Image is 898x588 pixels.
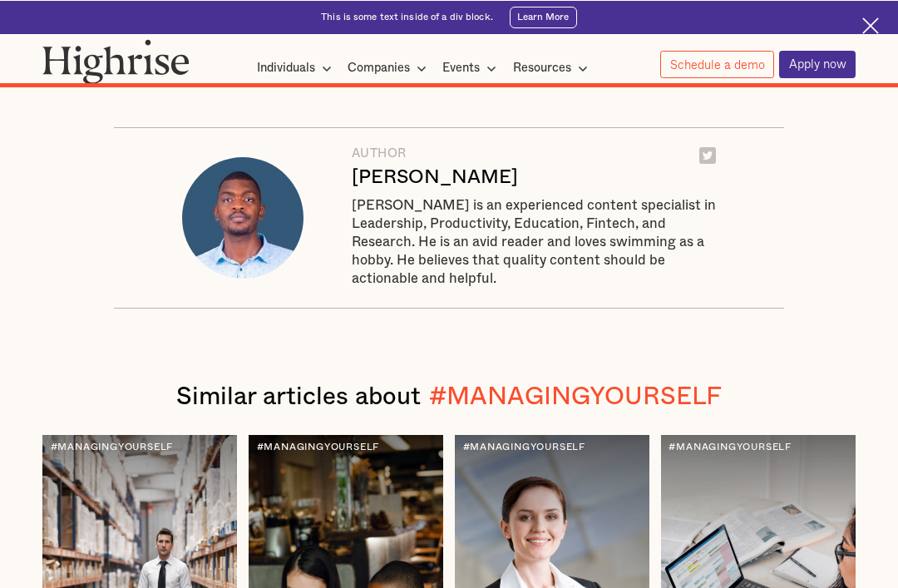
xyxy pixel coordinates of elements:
div: Individuals [257,57,337,77]
div: Events [442,57,501,77]
a: Learn More [510,6,577,27]
div: #MANAGINGYOURSELF [429,382,722,412]
img: Highrise logo [42,38,190,82]
a: Schedule a demo [660,50,774,77]
div: AUTHOR [352,146,518,160]
div: Events [442,57,480,77]
span: Similar articles about [176,383,421,408]
div: Resources [513,57,571,77]
div: #MANAGINGYOURSELF [51,442,174,452]
div: #MANAGINGYOURSELF [463,442,586,452]
div: #MANAGINGYOURSELF [669,442,792,452]
div: Companies [348,57,432,77]
div: Companies [348,57,410,77]
div: [PERSON_NAME] is an experienced content specialist in Leadership, Productivity, Education, Fintec... [352,196,716,288]
div: [PERSON_NAME] [352,166,518,189]
div: Individuals [257,57,315,77]
div: Resources [513,57,593,77]
div: This is some text inside of a div block. [321,10,493,23]
img: Twitter logo [699,146,716,163]
div: #MANAGINGYOURSELF [257,442,380,452]
a: Apply now [779,50,856,77]
img: Cross icon [862,17,879,33]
